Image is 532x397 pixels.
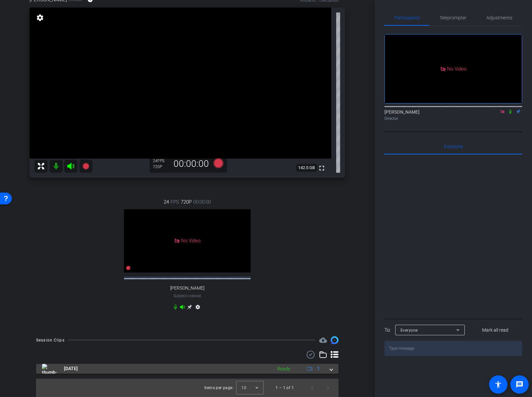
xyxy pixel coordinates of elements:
[153,158,169,164] div: 24
[320,380,336,396] button: Next page
[276,385,294,391] div: 1 – 1 of 1
[384,116,522,121] div: Director
[181,198,192,206] span: 720P
[384,109,522,121] div: [PERSON_NAME]
[304,380,320,396] button: Previous page
[384,326,391,334] div: To:
[516,381,523,388] mat-icon: message
[169,158,213,169] div: 00:00:00
[482,327,508,334] span: Mark all read
[486,15,512,20] span: Adjustments
[447,66,466,72] span: No Video
[153,164,169,169] div: 720P
[400,328,418,333] span: Everyone
[194,304,202,312] mat-icon: settings
[319,336,327,344] span: Destinations for your clips
[181,238,200,244] span: No Video
[440,15,466,20] span: Teleprompter
[494,381,502,388] mat-icon: accessibility
[64,365,78,372] span: [DATE]
[164,198,169,206] span: 24
[170,285,204,291] span: [PERSON_NAME]
[187,294,188,298] span: -
[36,337,65,343] div: Session Clips
[36,364,338,374] mat-expansion-panel-header: thumb-nail[DATE]Ready1
[469,324,522,336] button: Mark all read
[319,336,327,344] mat-icon: cloud_upload
[193,198,211,206] span: 00:00:00
[174,293,201,299] span: Subject
[296,164,317,172] span: 142.5 GB
[35,14,45,22] mat-icon: settings
[157,159,164,163] span: FPS
[204,385,234,391] div: Items per page:
[317,365,320,372] span: 1
[188,294,201,298] span: Chrome
[171,198,179,206] span: FPS
[42,364,57,374] img: thumb-nail
[444,144,463,149] span: Everyone
[274,365,294,373] div: Ready
[331,336,338,344] img: Session clips
[395,15,419,20] span: Participants
[318,164,326,172] mat-icon: fullscreen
